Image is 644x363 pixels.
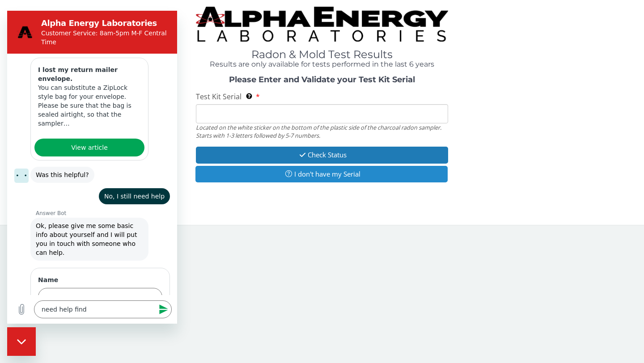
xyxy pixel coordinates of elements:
[147,290,165,308] button: Send message
[196,147,448,163] button: Check Status
[196,60,448,68] h4: Results are only available for tests performed in the last 6 years
[31,72,134,117] p: You can substitute a ZipLock style bag for your envelope. Please be sure that the bag is sealed a...
[196,92,241,101] span: Test Kit Serial
[27,128,137,146] a: View article: 'I lost my return mailer envelope.'
[34,18,161,36] p: Customer Service: 8am-5pm M-F Central Time
[27,290,165,308] textarea: need help find
[196,49,448,60] h1: Radon & Mold Test Results
[7,11,177,324] iframe: Messaging window
[229,75,415,84] strong: Please Enter and Validate your Test Kit Serial
[29,211,132,245] span: Ok, please give me some basic info about yourself and I will put you in touch with someone who ca...
[29,160,82,168] span: Was this helpful?
[196,123,448,140] div: Located on the white sticker on the bottom of the plastic side of the charcoal radon sampler. Sta...
[31,55,134,72] h3: I lost my return mailer envelope.
[7,327,36,356] iframe: Button to launch messaging window, conversation in progress
[64,131,101,142] span: View article
[5,290,23,308] button: Upload file
[195,166,448,182] button: I don't have my Serial
[29,199,170,206] p: Answer Bot
[31,265,155,274] label: Name
[97,182,157,189] span: No, I still need help
[196,7,448,42] img: TightCrop.jpg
